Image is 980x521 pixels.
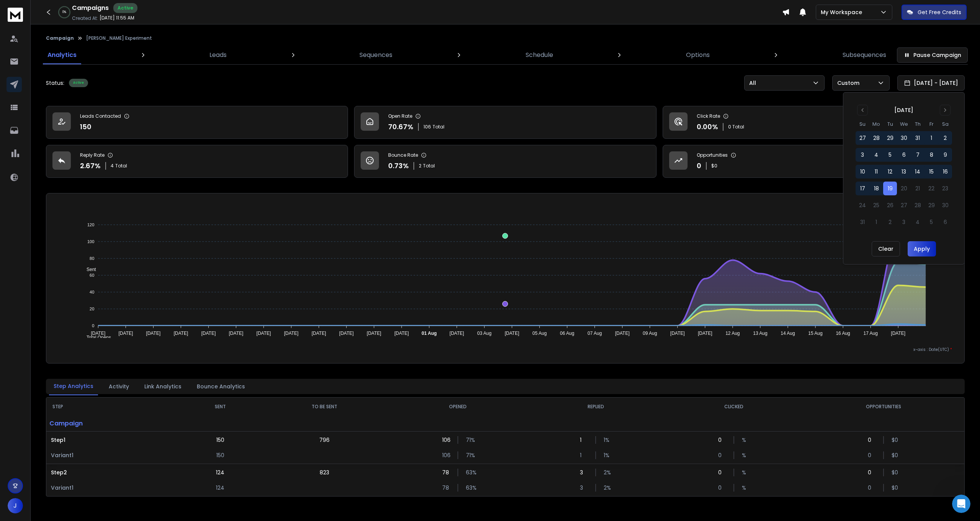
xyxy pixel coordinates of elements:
[892,451,899,459] p: $ 0
[697,161,701,171] p: 0
[938,131,952,145] button: 2
[339,331,354,336] tspan: [DATE]
[90,307,94,311] tspan: 20
[843,50,886,60] p: Subsequences
[388,113,412,119] p: Open Rate
[51,469,176,476] p: Step 2
[891,331,906,336] tspan: [DATE]
[742,469,750,476] p: %
[354,106,656,139] a: Open Rate70.67%106Total
[146,331,161,336] tspan: [DATE]
[938,120,952,128] th: Saturday
[868,451,875,459] p: 0
[37,7,48,13] h1: Box
[28,154,147,471] div: Hi [PERSON_NAME].Thank you for the reply.First, it took from [DATE] when I started this chat unti...
[697,113,720,119] p: Click Rate
[604,451,611,459] p: 1 %
[46,398,180,416] th: STEP
[808,331,823,336] tspan: 15 Aug
[8,498,23,513] button: J
[952,495,970,513] iframe: Intercom live chat
[284,331,299,336] tspan: [DATE]
[201,331,216,336] tspan: [DATE]
[34,159,141,167] div: Hi [PERSON_NAME].
[615,331,630,336] tspan: [DATE]
[838,46,891,64] a: Subsequences
[883,120,897,128] th: Tuesday
[80,152,105,158] p: Reply Rate
[897,75,965,91] button: [DATE] - [DATE]
[718,451,726,459] p: 0
[856,120,869,128] th: Sunday
[924,120,938,128] th: Friday
[580,484,588,492] p: 3
[643,331,657,336] tspan: 09 Aug
[821,8,865,16] p: My Workspace
[580,436,588,444] p: 1
[312,331,326,336] tspan: [DATE]
[526,50,553,60] p: Schedule
[477,331,492,336] tspan: 03 Aug
[869,120,883,128] th: Monday
[216,484,224,492] p: 124
[742,451,750,459] p: %
[354,145,656,178] a: Bounce Rate0.73%2Total
[72,15,98,21] p: Created At:
[43,46,81,64] a: Analytics
[46,145,348,178] a: Reply Rate2.67%4Total
[51,436,176,444] p: Step 1
[883,148,897,162] button: 5
[560,331,574,336] tspan: 06 Aug
[49,378,98,395] button: Step Analytics
[5,3,20,18] button: go back
[864,331,878,336] tspan: 17 Aug
[419,163,421,169] span: 2
[868,484,875,492] p: 0
[718,436,726,444] p: 0
[897,131,911,145] button: 30
[192,378,250,395] button: Bounce Analytics
[892,469,899,476] p: $ 0
[604,436,611,444] p: 1 %
[113,3,137,13] div: Active
[869,165,883,179] button: 11
[897,47,968,63] button: Pause Campaign
[34,170,141,178] div: Thank you for the reply.
[388,122,413,132] p: 70.67 %
[46,106,348,139] a: Leads Contacted150
[505,331,519,336] tspan: [DATE]
[749,79,759,87] p: All
[80,161,101,171] p: 2.67 %
[466,451,474,459] p: 71 %
[908,241,936,256] button: Apply
[837,79,862,87] p: Custom
[836,331,850,336] tspan: 16 Aug
[803,398,964,416] th: OPPORTUNITIES
[115,163,127,169] span: Total
[466,469,474,476] p: 63 %
[100,15,134,21] p: [DATE] 11:55 AM
[466,436,474,444] p: 71 %
[580,451,588,459] p: 1
[911,165,924,179] button: 14
[781,331,795,336] tspan: 14 Aug
[355,46,397,64] a: Sequences
[466,484,474,492] p: 63 %
[46,35,74,41] button: Campaign
[897,148,911,162] button: 6
[532,331,547,336] tspan: 05 Aug
[604,469,611,476] p: 2 %
[894,106,913,114] div: [DATE]
[134,3,148,17] div: Close
[883,131,897,145] button: 29
[521,46,558,64] a: Schedule
[663,106,965,139] a: Click Rate0.00%0 Total
[389,398,527,416] th: OPENED
[422,331,437,336] tspan: 01 Aug
[92,323,95,328] tspan: 0
[51,451,176,459] p: Variant 1
[216,436,224,444] p: 150
[423,163,435,169] span: Total
[140,378,186,395] button: Link Analytics
[711,163,717,169] p: $ 0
